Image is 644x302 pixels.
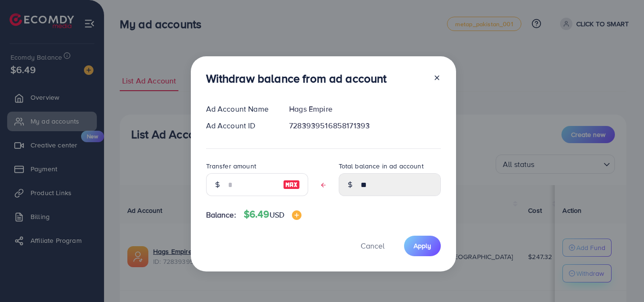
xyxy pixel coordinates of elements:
[530,17,633,30] h5: Request add funds success!
[198,104,282,115] div: Ad Account Name
[292,210,301,220] img: image
[244,208,301,220] h4: $6.49
[270,209,284,220] span: USD
[206,209,236,220] span: Balance:
[404,236,441,256] button: Apply
[281,120,448,131] div: 7283939516858171393
[603,259,637,295] iframe: Chat
[361,240,384,251] span: Cancel
[414,241,431,250] span: Apply
[198,120,282,131] div: Ad Account ID
[281,104,448,115] div: Hags Empire
[206,161,256,171] label: Transfer amount
[206,72,387,85] h3: Withdraw balance from ad account
[339,161,424,171] label: Total balance in ad account
[283,179,300,190] img: image
[349,236,396,256] button: Cancel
